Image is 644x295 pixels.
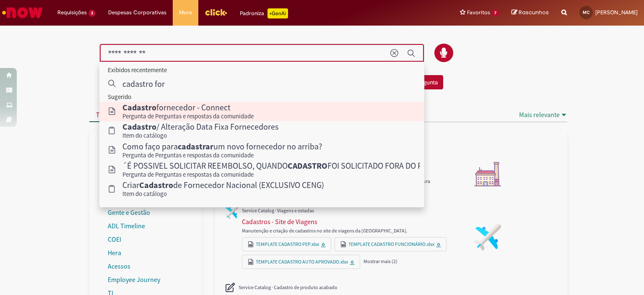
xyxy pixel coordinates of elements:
[57,8,87,17] span: Requisições
[108,8,166,17] span: Despesas Corporativas
[179,8,192,17] span: More
[1,4,44,21] img: ServiceNow
[583,10,589,15] span: MC
[467,8,490,17] span: Favoritos
[205,6,227,18] img: click_logo_yellow_360x200.png
[512,9,549,17] a: Rascunhos
[88,10,96,17] span: 3
[519,8,549,16] span: Rascunhos
[595,9,638,16] span: [PERSON_NAME]
[267,8,288,18] p: +GenAi
[240,8,288,18] div: Padroniza
[492,10,499,17] span: 7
